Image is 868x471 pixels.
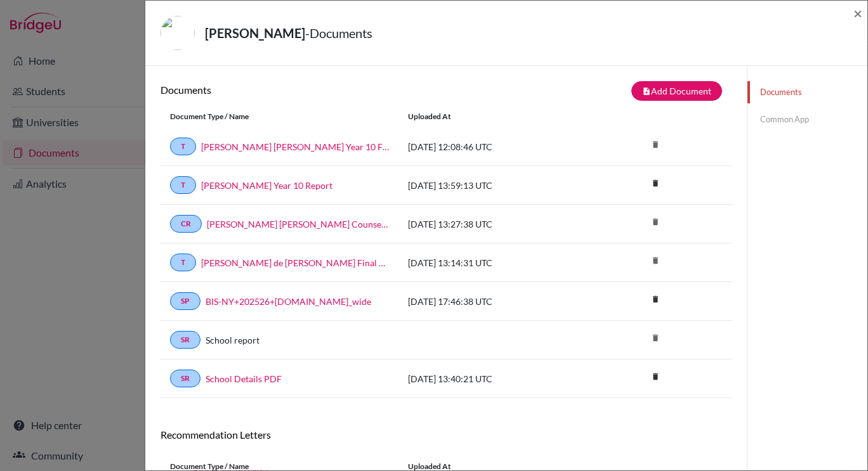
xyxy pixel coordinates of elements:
a: [PERSON_NAME] [PERSON_NAME] Year 10 Final [201,140,389,153]
i: delete [646,328,665,347]
a: School report [206,333,260,347]
button: note_addAdd Document [631,81,722,101]
h6: Recommendation Letters [161,429,732,441]
a: T [170,254,196,271]
a: SR [170,331,201,349]
a: School Details PDF [206,372,282,385]
a: BIS-NY+202526+[DOMAIN_NAME]_wide [206,295,371,308]
div: Document Type / Name [161,111,398,122]
div: [DATE] 13:27:38 UTC [398,217,589,231]
span: - Documents [305,25,372,41]
a: CR [170,215,202,233]
i: delete [646,367,665,386]
a: delete [646,369,665,386]
i: delete [646,135,665,154]
strong: [PERSON_NAME] [205,25,305,41]
a: T [170,138,196,155]
a: [PERSON_NAME] [PERSON_NAME] Counselor Recommendation Letter [207,217,389,231]
i: note_add [642,87,651,96]
div: Uploaded at [398,111,589,122]
a: delete [646,292,665,309]
div: [DATE] 13:40:21 UTC [398,372,589,385]
i: delete [646,290,665,309]
i: delete [646,251,665,270]
a: T [170,176,196,194]
div: [DATE] 17:46:38 UTC [398,295,589,308]
a: SP [170,292,201,310]
a: Common App [747,108,867,131]
span: × [853,4,862,22]
i: delete [646,212,665,231]
a: delete [646,176,665,193]
a: Documents [747,81,867,103]
div: [DATE] 13:14:31 UTC [398,256,589,269]
h6: Documents [161,84,446,96]
div: [DATE] 12:08:46 UTC [398,140,589,153]
div: [DATE] 13:59:13 UTC [398,179,589,192]
button: Close [853,6,862,21]
i: delete [646,174,665,193]
a: [PERSON_NAME] Year 10 Report [201,179,332,192]
a: SR [170,370,201,387]
a: [PERSON_NAME] de [PERSON_NAME] Final Transcript [201,256,389,269]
